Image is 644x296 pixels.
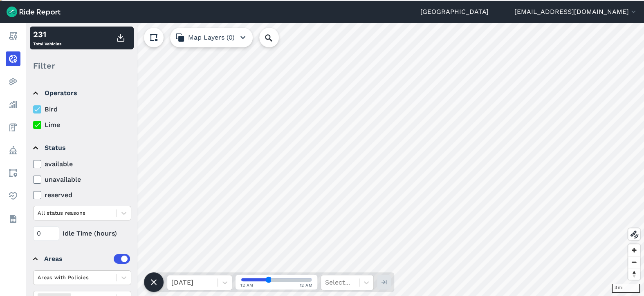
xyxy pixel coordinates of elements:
[240,282,254,288] span: 12 AM
[33,247,130,270] summary: Areas
[6,97,20,112] a: Analyze
[514,7,637,17] button: [EMAIL_ADDRESS][DOMAIN_NAME]
[0,0,1,1] button: Previous
[628,256,640,268] button: Zoom out
[628,268,640,280] button: Reset bearing to north
[44,254,130,264] div: Areas
[7,7,61,17] img: Ride Report
[33,82,130,105] summary: Operators
[6,189,20,203] a: Health
[300,282,313,288] span: 12 AM
[6,166,20,180] a: Areas
[33,190,131,200] label: reserved
[33,28,61,48] div: Total Vehicles
[6,29,20,43] a: Report
[420,7,489,17] a: [GEOGRAPHIC_DATA]
[170,28,253,47] button: Map Layers (0)
[33,226,131,241] div: Idle Time (hours)
[6,120,20,135] a: Fees
[33,175,131,185] label: unavailable
[33,105,131,114] label: Bird
[612,284,640,293] div: 3 mi
[6,74,20,89] a: Heatmaps
[1,0,1,1] button: Forward
[628,244,640,256] button: Zoom in
[6,211,20,226] a: Datasets
[6,51,20,66] a: Realtime
[33,120,131,130] label: Lime
[259,28,292,47] input: Search Location or Vehicles
[6,143,20,158] a: Policy
[33,159,131,169] label: available
[33,136,130,159] summary: Status
[30,53,134,78] div: Filter
[33,28,61,40] div: 231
